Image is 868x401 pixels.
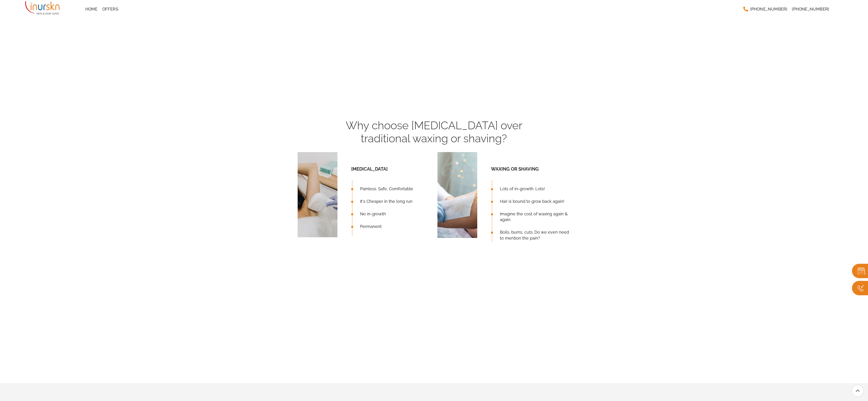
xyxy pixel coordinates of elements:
[495,186,570,192] span: Lots of in-growth. Lots!
[100,5,121,14] a: Offers
[437,152,477,238] img: Waxing-or-Shaving
[339,119,529,145] h4: Why choose [MEDICAL_DATA] over traditional waxing or shaving?
[495,198,570,204] span: Hair is bound to grow back again!
[85,7,98,11] span: Home
[356,198,431,204] span: It's Cheaper in the long run
[750,7,787,11] span: [PHONE_NUMBER]
[83,5,100,14] a: Home
[741,5,790,14] a: [PHONE_NUMBER]
[351,166,431,172] h4: [MEDICAL_DATA]
[852,385,863,396] a: Scroll To Top
[102,7,118,11] span: Offers
[491,166,570,172] h4: WAXING OR SHAVING
[495,229,570,241] span: Boils, burns, cuts. Do we even need to mention the pain?
[356,211,431,217] span: No in-growth
[792,7,829,11] span: [PHONE_NUMBER]
[495,211,570,222] span: Imagine the cost of waxing again & again.
[298,152,337,237] img: LHR
[356,186,431,192] span: Painless, Safe, Comfortable
[790,5,831,14] a: [PHONE_NUMBER]
[356,224,431,229] span: Permanent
